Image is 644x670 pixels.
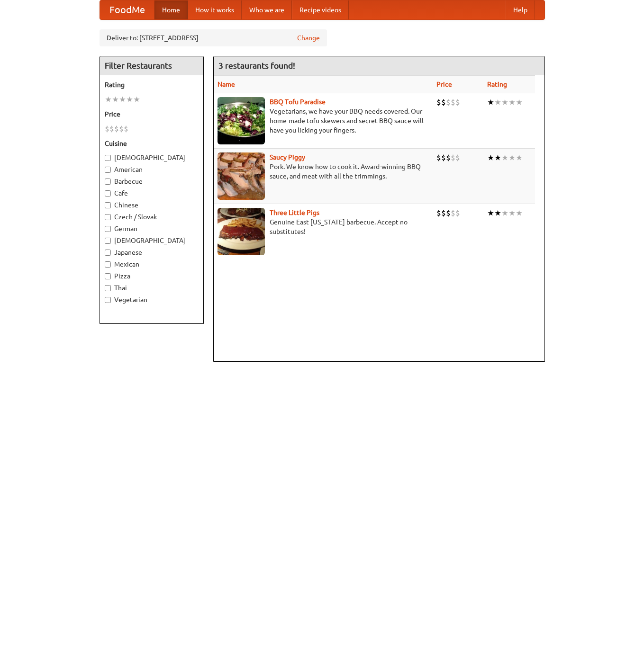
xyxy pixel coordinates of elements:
li: $ [446,152,451,163]
p: Genuine East [US_STATE] barbecue. Accept no substitutes! [218,217,429,236]
li: ★ [487,208,494,218]
input: Japanese [105,250,111,256]
label: German [105,224,199,233]
h5: Price [105,109,199,119]
input: Cafe [105,190,111,197]
li: $ [436,208,441,218]
li: ★ [487,152,494,163]
label: Vegetarian [105,295,199,304]
li: $ [455,152,460,163]
label: Pizza [105,271,199,281]
input: American [105,167,111,173]
a: BBQ Tofu Paradise [270,98,326,106]
li: $ [451,208,455,218]
li: ★ [494,152,501,163]
label: Mexican [105,259,199,269]
label: Japanese [105,248,199,257]
label: [DEMOGRAPHIC_DATA] [105,153,199,162]
h5: Cuisine [105,139,199,148]
input: [DEMOGRAPHIC_DATA] [105,238,111,244]
li: $ [455,208,460,218]
li: ★ [105,94,112,105]
li: ★ [516,97,523,107]
input: Chinese [105,202,111,208]
li: ★ [501,97,508,107]
li: $ [441,97,446,107]
a: Name [218,80,235,88]
img: tofuparadise.jpg [218,97,265,144]
li: ★ [501,208,508,218]
li: $ [451,152,455,163]
li: ★ [516,152,523,163]
input: Pizza [105,273,111,279]
input: Barbecue [105,179,111,185]
li: ★ [126,94,133,105]
li: ★ [112,94,119,105]
li: ★ [508,208,516,218]
h4: Filter Restaurants [100,56,203,75]
div: Deliver to: [STREET_ADDRESS] [100,29,327,46]
li: ★ [487,97,494,107]
label: Czech / Slovak [105,212,199,222]
ng-pluralize: 3 restaurants found! [218,61,295,70]
p: Vegetarians, we have your BBQ needs covered. Our home-made tofu skewers and secret BBQ sauce will... [218,107,429,135]
a: Home [154,0,188,19]
li: $ [119,124,124,134]
input: Mexican [105,261,111,268]
li: ★ [508,97,516,107]
label: Barbecue [105,177,199,186]
h5: Rating [105,80,199,89]
a: Change [297,33,320,43]
input: German [105,226,111,232]
a: Help [506,0,535,19]
a: Recipe videos [292,0,349,19]
input: [DEMOGRAPHIC_DATA] [105,155,111,161]
a: Price [436,80,452,88]
li: $ [455,97,460,107]
a: Rating [487,80,507,88]
input: Thai [105,285,111,291]
img: saucy.jpg [218,152,265,200]
li: $ [114,124,119,134]
a: Three Little Pigs [270,209,319,216]
li: $ [441,208,446,218]
label: American [105,165,199,174]
li: $ [446,97,451,107]
li: $ [436,97,441,107]
li: ★ [119,94,126,105]
li: ★ [494,208,501,218]
label: [DEMOGRAPHIC_DATA] [105,236,199,245]
li: ★ [508,152,516,163]
input: Vegetarian [105,297,111,303]
a: How it works [188,0,242,19]
li: $ [124,124,128,134]
li: $ [109,124,114,134]
label: Cafe [105,188,199,198]
li: $ [441,152,446,163]
li: ★ [133,94,140,105]
li: $ [451,97,455,107]
label: Thai [105,283,199,293]
li: $ [105,124,109,134]
li: ★ [516,208,523,218]
li: $ [436,152,441,163]
input: Czech / Slovak [105,214,111,220]
p: Pork. We know how to cook it. Award-winning BBQ sauce, and meat with all the trimmings. [218,162,429,181]
li: $ [446,208,451,218]
img: littlepigs.jpg [218,208,265,255]
a: Who we are [242,0,292,19]
a: Saucy Piggy [270,153,305,161]
li: ★ [494,97,501,107]
a: FoodMe [100,0,154,19]
li: ★ [501,152,508,163]
label: Chinese [105,200,199,210]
